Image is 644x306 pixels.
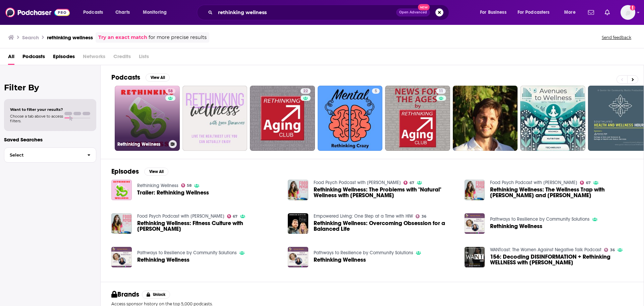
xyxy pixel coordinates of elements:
[586,181,591,184] span: 67
[602,7,612,18] a: Show notifications dropdown
[396,8,430,16] button: Open AdvancedNew
[418,4,430,10] span: New
[303,88,308,95] span: 22
[314,187,457,198] span: Rethinking Wellness: The Problems with "Natural" Wellness with [PERSON_NAME]
[168,88,173,95] span: 58
[490,216,590,222] a: Pathways to Resilience by Community Solutions
[513,7,559,18] button: open menu
[288,180,308,200] img: Rethinking Wellness: The Problems with "Natural" Wellness with Alan Levinovitz
[404,181,414,185] a: 67
[399,11,427,14] span: Open Advanced
[318,86,383,151] a: 5
[143,8,167,17] span: Monitoring
[8,51,14,65] a: All
[4,136,96,143] p: Saved Searches
[137,257,190,263] a: Rethinking Wellness
[22,51,45,65] a: Podcasts
[314,220,457,232] span: Rethinking Wellness: Overcoming Obsession for a Balanced Life
[83,8,103,17] span: Podcasts
[137,220,280,232] a: Rethinking Wellness: Fitness Culture with Natalia Mehlman Petrzela
[111,73,170,82] a: PodcastsView All
[111,180,132,200] img: Trailer: Rethinking Wellness
[288,213,308,234] img: Rethinking Wellness: Overcoming Obsession for a Balanced Life
[111,290,139,299] h2: Brands
[314,213,413,219] a: Empowered Living: One Step at a Time with HIW
[314,180,401,185] a: Food Psych Podcast with Christy Harrison
[138,7,175,18] button: open menu
[475,7,515,18] button: open menu
[610,249,615,252] span: 36
[372,88,380,94] a: 5
[187,184,192,187] span: 58
[314,187,457,198] a: Rethinking Wellness: The Problems with "Natural" Wellness with Alan Levinovitz
[314,257,366,263] a: Rethinking Wellness
[621,5,635,20] span: Logged in as SimonElement
[580,181,591,185] a: 67
[137,250,237,256] a: Pathways to Resilience by Community Solutions
[4,147,96,163] button: Select
[301,88,311,94] a: 22
[250,86,315,151] a: 22
[139,51,149,65] span: Lists
[465,213,485,234] img: Rethinking Wellness
[227,214,238,218] a: 67
[439,88,443,95] span: 11
[215,7,396,18] input: Search podcasts, credits, & more...
[465,247,485,267] img: 156: Decoding DISINFORMATION + Rethinking WELLNESS with Christy Harrison
[465,180,485,200] a: Rethinking Wellness: The Wellness Trap with Christy Harrison and Katie Dalebout
[181,183,192,187] a: 58
[47,34,93,41] h3: rethinking wellness
[137,213,224,219] a: Food Psych Podcast with Christy Harrison
[375,88,377,95] span: 5
[5,6,70,19] img: Podchaser - Follow, Share and Rate Podcasts
[149,34,207,41] span: for more precise results
[621,5,635,20] img: User Profile
[490,187,633,198] span: Rethinking Wellness: The Wellness Trap with [PERSON_NAME] and [PERSON_NAME]
[490,254,633,265] span: 156: Decoding DISINFORMATION + Rethinking WELLNESS with [PERSON_NAME]
[410,181,414,184] span: 67
[83,51,105,65] span: Networks
[53,51,75,65] a: Episodes
[142,291,170,299] button: Unlock
[117,141,166,147] h3: Rethinking Wellness
[111,167,168,176] a: EpisodesView All
[144,168,168,176] button: View All
[10,114,63,123] span: Choose a tab above to access filters.
[600,35,633,40] button: Send feedback
[111,213,132,234] img: Rethinking Wellness: Fitness Culture with Natalia Mehlman Petrzela
[137,183,178,188] a: Rethinking Wellness
[490,223,542,229] a: Rethinking Wellness
[385,86,450,151] a: 11
[111,7,134,18] a: Charts
[233,215,237,218] span: 67
[137,190,209,195] a: Trailer: Rethinking Wellness
[630,5,635,10] svg: Add a profile image
[422,215,426,218] span: 36
[604,248,615,252] a: 36
[288,247,308,267] a: Rethinking Wellness
[621,5,635,20] button: Show profile menu
[416,214,426,218] a: 36
[98,34,147,41] a: Try an exact match
[436,88,446,94] a: 11
[559,7,584,18] button: open menu
[146,74,170,82] button: View All
[585,7,597,18] a: Show notifications dropdown
[4,153,82,157] span: Select
[111,247,132,267] img: Rethinking Wellness
[113,51,131,65] span: Credits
